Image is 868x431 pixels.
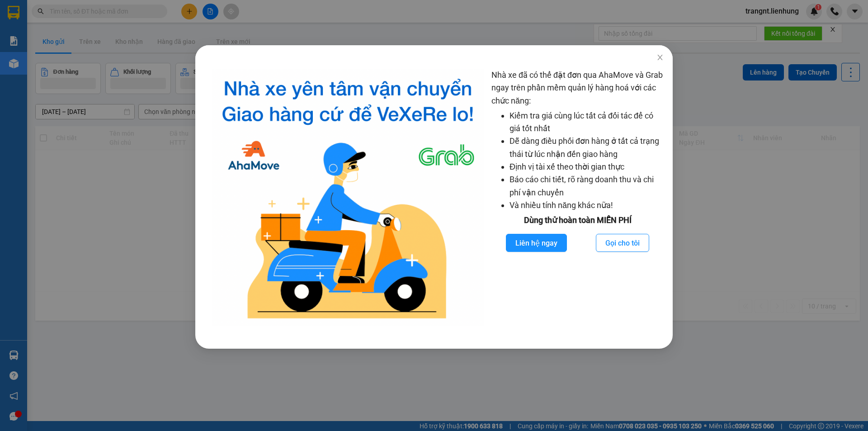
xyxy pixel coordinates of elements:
div: Dùng thử hoàn toàn MIỄN PHÍ [491,214,664,227]
li: Định vị tài xế theo thời gian thực [509,161,664,173]
button: Liên hệ ngay [506,234,567,252]
span: close [656,54,664,61]
span: Gọi cho tôi [605,237,640,249]
li: Dễ dàng điều phối đơn hàng ở tất cả trạng thái từ lúc nhận đến giao hàng [509,135,664,161]
span: Liên hệ ngay [515,237,557,249]
div: Nhà xe đã có thể đặt đơn qua AhaMove và Grab ngay trên phần mềm quản lý hàng hoá với các chức năng: [491,69,664,326]
li: Báo cáo chi tiết, rõ ràng doanh thu và chi phí vận chuyển [509,173,664,199]
li: Kiểm tra giá cùng lúc tất cả đối tác để có giá tốt nhất [509,109,664,135]
button: Gọi cho tôi [596,234,649,252]
img: logo [212,69,484,326]
button: Close [647,45,673,71]
li: Và nhiều tính năng khác nữa! [509,199,664,212]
